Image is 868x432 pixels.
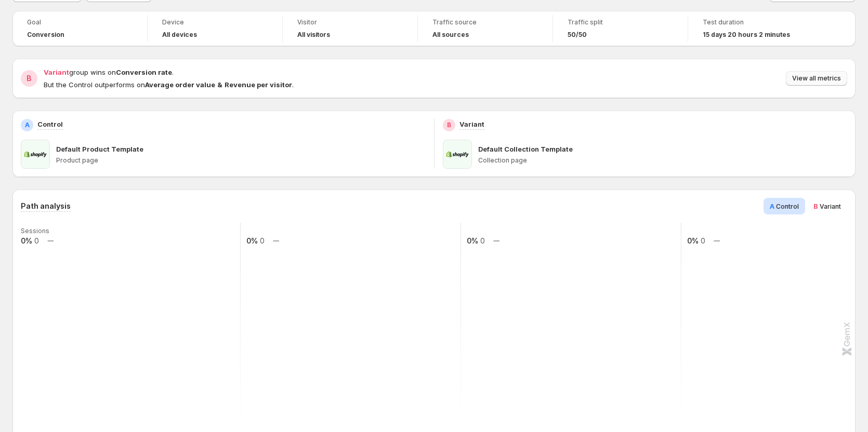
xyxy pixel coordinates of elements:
strong: Revenue per visitor [225,80,292,89]
a: Traffic split50/50 [568,17,673,40]
span: Variant [44,68,69,76]
a: GoalConversion [27,17,133,40]
span: 50/50 [568,31,587,39]
text: Sessions [21,227,49,235]
span: Device [162,18,268,26]
text: 0 [34,236,39,245]
span: 15 days 20 hours 2 minutes [703,31,790,39]
span: Traffic split [568,18,673,26]
text: 0 [260,236,265,245]
p: Collection page [478,156,848,165]
h2: B [447,121,451,129]
p: Default Collection Template [478,144,573,154]
p: Control [37,119,63,129]
h2: A [25,121,30,129]
span: Variant [820,203,841,210]
a: DeviceAll devices [162,17,268,40]
strong: Average order value [145,80,215,89]
h4: All devices [162,31,197,39]
span: Conversion [27,31,64,39]
a: Traffic sourceAll sources [432,17,538,40]
p: Product page [56,156,426,165]
span: View all metrics [792,74,841,83]
text: 0% [246,236,258,245]
text: 0 [701,236,705,245]
h4: All visitors [297,31,330,39]
p: Variant [459,119,484,129]
span: Visitor [297,18,403,26]
span: A [770,202,774,210]
h4: All sources [432,31,469,39]
span: group wins on . [44,68,174,76]
span: B [813,202,818,210]
text: 0% [467,236,478,245]
span: But the Control outperforms on . [44,80,294,89]
text: 0% [21,236,32,245]
span: Test duration [703,18,809,26]
a: Test duration15 days 20 hours 2 minutes [703,17,809,40]
text: 0% [687,236,699,245]
span: Traffic source [432,18,538,26]
strong: Conversion rate [116,68,172,76]
img: Default Product Template [21,140,50,169]
h2: B [27,73,32,84]
text: 0 [480,236,485,245]
img: Default Collection Template [443,140,472,169]
h3: Path analysis [21,201,71,211]
a: VisitorAll visitors [297,17,403,40]
strong: & [217,80,222,89]
span: Control [776,203,799,210]
button: View all metrics [786,71,847,86]
span: Goal [27,18,133,26]
p: Default Product Template [56,144,143,154]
